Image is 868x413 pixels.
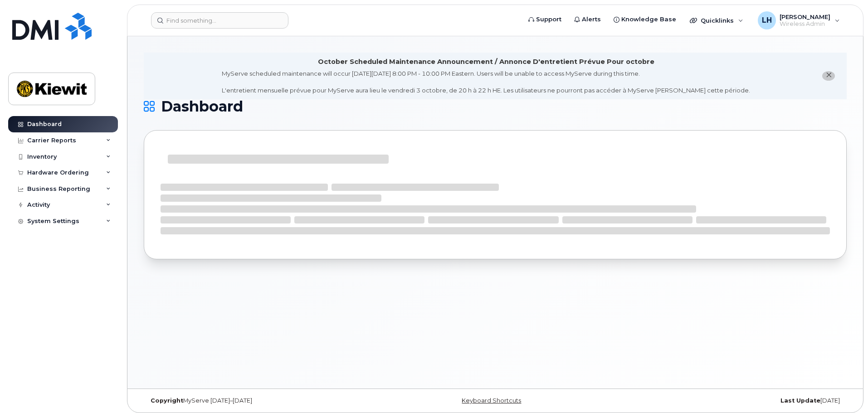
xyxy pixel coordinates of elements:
div: October Scheduled Maintenance Announcement / Annonce D'entretient Prévue Pour octobre [318,57,654,67]
strong: Last Update [780,397,820,404]
button: close notification [822,71,835,81]
div: MyServe [DATE]–[DATE] [144,397,378,404]
strong: Copyright [151,397,183,404]
span: Dashboard [161,100,243,113]
div: MyServe scheduled maintenance will occur [DATE][DATE] 8:00 PM - 10:00 PM Eastern. Users will be u... [222,69,750,95]
div: [DATE] [612,397,847,404]
a: Keyboard Shortcuts [462,397,521,404]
